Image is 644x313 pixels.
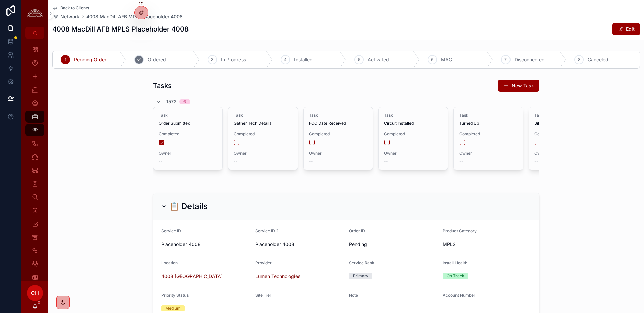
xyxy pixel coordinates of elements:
[368,56,389,63] span: Activated
[234,151,292,156] span: Owner
[65,57,66,62] span: 1
[52,13,79,20] a: Network
[459,151,518,156] span: Owner
[161,241,250,248] span: Placeholder 4008
[255,228,278,233] span: Service ID 2
[578,57,580,62] span: 8
[161,228,181,233] span: Service ID
[234,113,292,118] span: Task
[453,107,523,170] a: TaskTurned UpCompletedOwner--
[31,289,39,297] span: CH
[86,13,183,20] a: 4008 MacDill AFB MPLS Placeholder 4008
[349,260,374,265] span: Service Rank
[447,273,464,279] div: On Track
[255,241,344,248] span: Placeholder 4008
[60,5,89,11] span: Back to Clients
[384,151,442,156] span: Owner
[211,57,213,62] span: 3
[534,131,593,137] span: Completed
[234,159,238,164] span: --
[459,159,463,164] span: --
[459,131,518,137] span: Completed
[353,273,368,279] div: Primary
[255,260,272,265] span: Provider
[21,39,48,281] div: scrollable content
[612,23,640,35] button: Edit
[384,121,442,126] span: Circuit Installed
[255,293,271,298] span: Site Tier
[183,99,186,104] div: 6
[349,305,353,312] span: --
[384,131,442,137] span: Completed
[303,107,373,170] a: TaskFOC Date ReceivedCompletedOwner--
[234,131,292,137] span: Completed
[52,5,89,11] a: Back to Clients
[166,98,177,105] span: 1572
[443,305,447,312] span: --
[441,56,452,63] span: MAC
[148,56,166,63] span: Ordered
[349,228,365,233] span: Order ID
[431,57,433,62] span: 6
[384,159,388,164] span: --
[588,56,608,63] span: Canceled
[284,57,287,62] span: 4
[309,131,367,137] span: Completed
[309,113,367,118] span: Task
[161,273,223,280] a: 4008 [GEOGRAPHIC_DATA]
[534,159,538,164] span: --
[255,305,259,312] span: --
[459,113,518,118] span: Task
[234,121,292,126] span: Gather Tech Details
[443,293,475,298] span: Account Number
[159,159,163,164] span: --
[159,131,217,137] span: Completed
[459,121,518,126] span: Turned Up
[384,113,442,118] span: Task
[60,13,79,20] span: Network
[534,151,593,156] span: Owner
[515,56,545,63] span: Disconnected
[349,293,358,298] span: Note
[159,113,217,118] span: Task
[443,260,467,265] span: Install Health
[25,8,44,19] img: App logo
[153,81,172,90] h1: Tasks
[534,113,593,118] span: Task
[169,201,208,212] h2: 📋 Details
[153,107,223,170] a: TaskOrder SubmittedCompletedOwner--
[349,241,437,248] span: Pending
[161,260,178,265] span: Location
[159,151,217,156] span: Owner
[534,121,593,126] span: Billing Verified
[309,159,313,164] span: --
[165,305,181,311] div: Medium
[309,121,367,126] span: FOC Date Received
[294,56,313,63] span: Installed
[161,293,189,298] span: Priority Status
[159,121,217,126] span: Order Submitted
[504,57,507,62] span: 7
[358,57,360,62] span: 5
[52,24,189,34] h1: 4008 MacDill AFB MPLS Placeholder 4008
[529,107,598,170] a: TaskBilling VerifiedCompletedOwner--
[498,80,539,92] button: New Task
[309,151,367,156] span: Owner
[443,241,456,248] span: MPLS
[443,228,477,233] span: Product Category
[378,107,448,170] a: TaskCircuit InstalledCompletedOwner--
[221,56,246,63] span: In Progress
[228,107,298,170] a: TaskGather Tech DetailsCompletedOwner--
[255,273,300,280] a: Lumen Technologies
[74,56,106,63] span: Pending Order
